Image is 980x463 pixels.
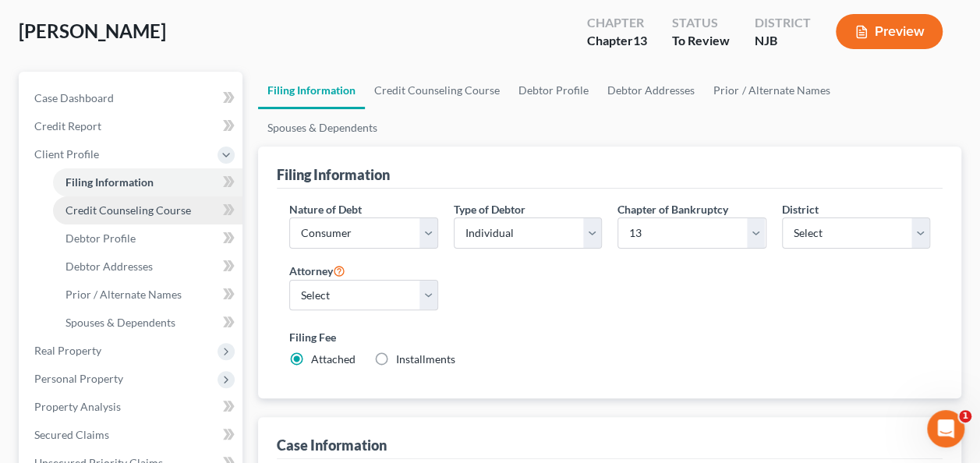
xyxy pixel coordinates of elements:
[311,352,356,366] span: Attached
[598,72,704,109] a: Debtor Addresses
[34,91,114,104] span: Case Dashboard
[755,14,811,32] div: District
[289,201,362,217] label: Nature of Debt
[836,14,943,49] button: Preview
[34,344,101,357] span: Real Property
[258,109,387,147] a: Spouses & Dependents
[289,261,345,280] label: Attorney
[34,372,123,385] span: Personal Property
[65,260,153,273] span: Debtor Addresses
[927,410,964,447] iframe: Intercom live chat
[509,72,598,109] a: Debtor Profile
[277,165,390,184] div: Filing Information
[672,14,730,32] div: Status
[34,428,109,441] span: Secured Claims
[587,32,647,50] div: Chapter
[34,119,101,133] span: Credit Report
[633,33,647,48] span: 13
[258,72,365,109] a: Filing Information
[959,410,971,422] span: 1
[65,288,182,301] span: Prior / Alternate Names
[22,421,242,449] a: Secured Claims
[53,224,242,253] a: Debtor Profile
[289,329,930,345] label: Filing Fee
[365,72,509,109] a: Credit Counseling Course
[53,253,242,281] a: Debtor Addresses
[65,316,175,329] span: Spouses & Dependents
[34,147,99,161] span: Client Profile
[19,19,166,42] span: [PERSON_NAME]
[65,231,136,245] span: Debtor Profile
[53,168,242,196] a: Filing Information
[65,175,154,189] span: Filing Information
[22,393,242,421] a: Property Analysis
[53,196,242,224] a: Credit Counseling Course
[22,112,242,140] a: Credit Report
[587,14,647,32] div: Chapter
[65,203,191,217] span: Credit Counseling Course
[672,32,730,50] div: To Review
[22,84,242,112] a: Case Dashboard
[34,400,121,413] span: Property Analysis
[704,72,839,109] a: Prior / Alternate Names
[53,309,242,337] a: Spouses & Dependents
[454,201,525,217] label: Type of Debtor
[396,352,455,366] span: Installments
[755,32,811,50] div: NJB
[277,436,387,454] div: Case Information
[617,201,728,217] label: Chapter of Bankruptcy
[782,201,819,217] label: District
[53,281,242,309] a: Prior / Alternate Names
